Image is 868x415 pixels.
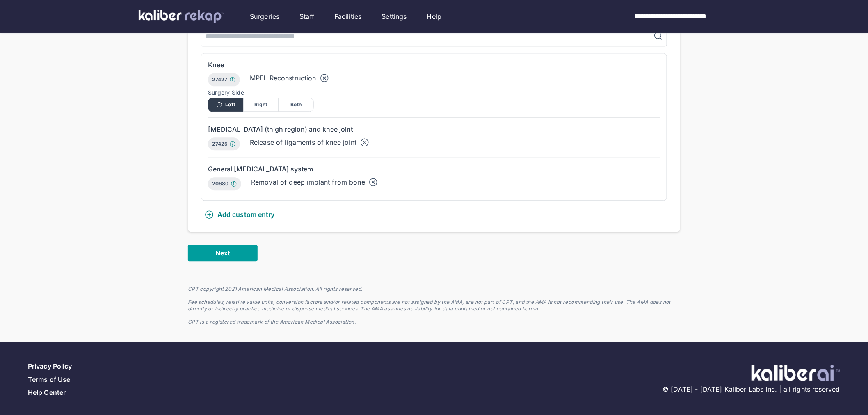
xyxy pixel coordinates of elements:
[279,98,314,112] div: Both
[243,98,279,112] div: Right
[208,137,240,150] div: 27425
[208,98,243,112] div: Left
[139,10,224,23] img: kaliber labs logo
[208,60,660,70] div: Knee
[427,11,442,21] a: Help
[204,210,275,219] div: Add custom entry
[250,11,279,21] a: Surgeries
[215,249,230,257] span: Next
[208,89,660,96] div: Surgery Side
[229,141,236,147] img: Info.77c6ff0b.svg
[208,164,660,174] div: General [MEDICAL_DATA] system
[208,73,240,86] div: 27427
[229,76,236,83] img: Info.77c6ff0b.svg
[188,299,680,312] div: Fee schedules, relative value units, conversion factors and/or related components are not assigne...
[662,384,840,394] span: © [DATE] - [DATE] Kaliber Labs Inc. | all rights reserved
[188,319,680,325] div: CPT is a registered trademark of the American Medical Association.
[28,388,66,397] a: Help Center
[752,365,840,381] img: ATj1MI71T5jDAAAAAElFTkSuQmCC
[188,245,258,261] button: Next
[188,286,680,292] div: CPT copyright 2021 American Medical Association. All rights reserved.
[334,11,362,21] a: Facilities
[28,362,72,370] a: Privacy Policy
[251,177,365,187] div: Removal of deep implant from bone
[208,177,241,190] div: 20680
[250,73,316,83] div: MPFL Reconstruction
[231,180,237,187] img: Info.77c6ff0b.svg
[250,137,356,147] div: Release of ligaments of knee joint
[208,124,660,134] div: [MEDICAL_DATA] (thigh region) and knee joint
[382,11,407,21] a: Settings
[28,375,70,383] a: Terms of Use
[299,11,314,21] a: Staff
